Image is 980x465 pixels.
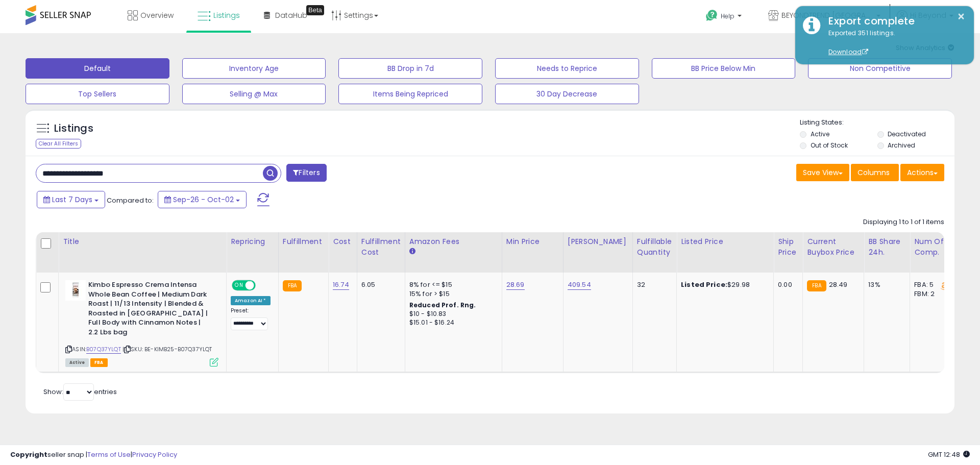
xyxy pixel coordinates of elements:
a: Help [698,2,752,33]
span: Sep-26 - Oct-02 [173,194,234,205]
div: 13% [868,280,902,289]
span: 28.49 [829,280,848,289]
div: 8% for <= $15 [409,280,494,289]
div: Num of Comp. [914,236,951,258]
div: 15% for > $15 [409,289,494,299]
span: ON [233,281,246,290]
div: Clear All Filters [36,139,81,149]
div: seller snap | | [10,450,177,460]
i: Get Help [705,9,718,22]
div: Amazon AI * [231,296,271,305]
span: Show: entries [43,387,117,397]
span: BEYONDTREND [GEOGRAPHIC_DATA] [781,10,873,20]
div: 6.05 [361,280,397,289]
div: Amazon Fees [409,236,498,247]
button: Save View [796,164,849,181]
button: Filters [286,164,326,182]
button: BB Price Below Min [652,58,796,79]
button: Top Sellers [26,84,169,104]
div: Ship Price [778,236,798,258]
div: Min Price [506,236,559,247]
span: All listings currently available for purchase on Amazon [65,358,89,367]
div: Fulfillment [283,236,324,247]
div: FBM: 2 [914,289,948,299]
button: Non Competitive [808,58,952,79]
div: Fulfillment Cost [361,236,401,258]
button: Columns [851,164,899,181]
button: Needs to Reprice [495,58,639,79]
div: ASIN: [65,280,218,365]
div: 32 [637,280,669,289]
div: Repricing [231,236,274,247]
div: Displaying 1 to 1 of 1 items [863,217,944,227]
h5: Listings [54,121,93,136]
div: Cost [333,236,353,247]
div: 0.00 [778,280,795,289]
small: FBA [807,280,826,291]
span: Overview [140,10,174,20]
a: 409.54 [568,280,591,290]
span: | SKU: BE-KIMB25-B07Q37YLQT [122,345,212,353]
span: 2025-10-10 12:48 GMT [928,450,970,459]
label: Out of Stock [811,141,848,150]
div: BB Share 24h. [868,236,905,258]
div: Listed Price [681,236,769,247]
button: 30 Day Decrease [495,84,639,104]
button: Default [26,58,169,79]
span: Columns [857,167,890,178]
a: 16.74 [333,280,349,290]
b: Listed Price: [681,280,727,289]
div: $10 - $10.83 [409,310,494,319]
a: 28.69 [506,280,525,290]
div: Tooltip anchor [306,5,324,15]
button: Selling @ Max [182,84,326,104]
a: Privacy Policy [132,450,177,459]
label: Active [811,130,829,138]
img: 31Cr9b-8XkL._SL40_.jpg [65,280,86,301]
a: Terms of Use [87,450,131,459]
label: Archived [888,141,915,150]
label: Deactivated [888,130,926,138]
span: Listings [213,10,240,20]
span: FBA [90,358,108,367]
button: Inventory Age [182,58,326,79]
button: BB Drop in 7d [338,58,482,79]
span: Compared to: [107,195,154,205]
small: Amazon Fees. [409,247,415,256]
b: Reduced Prof. Rng. [409,301,476,309]
div: Title [63,236,222,247]
span: Last 7 Days [52,194,92,205]
div: Preset: [231,307,271,330]
div: Fulfillable Quantity [637,236,672,258]
small: FBA [283,280,302,291]
div: Current Buybox Price [807,236,860,258]
a: Download [828,47,868,56]
button: Sep-26 - Oct-02 [158,191,247,208]
span: DataHub [275,10,307,20]
p: Listing States: [800,118,954,128]
button: × [957,10,965,23]
button: Actions [900,164,944,181]
span: OFF [254,281,271,290]
div: $15.01 - $16.24 [409,319,494,327]
b: Kimbo Espresso Crema Intensa Whole Bean Coffee | Medium Dark Roast | 11/13 Intensity | Blended & ... [88,280,212,339]
button: Last 7 Days [37,191,105,208]
div: Export complete [821,14,966,29]
div: Exported 351 listings. [821,29,966,57]
div: [PERSON_NAME] [568,236,628,247]
span: Help [721,12,734,20]
button: Items Being Repriced [338,84,482,104]
a: B07Q37YLQT [86,345,121,354]
strong: Copyright [10,450,47,459]
div: $29.98 [681,280,766,289]
div: FBA: 5 [914,280,948,289]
